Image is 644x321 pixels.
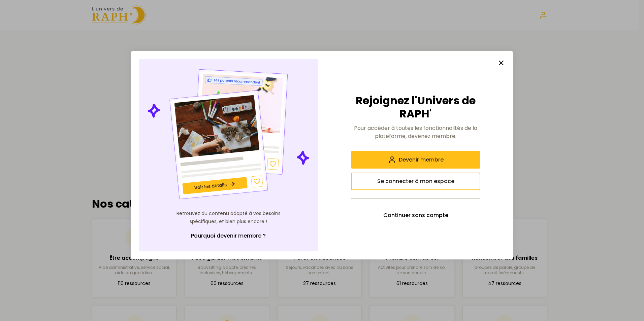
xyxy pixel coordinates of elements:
span: Se connecter à mon espace [377,177,454,185]
p: Retrouvez du contenu adapté à vos besoins spécifiques, et bien plus encore ! [174,210,282,226]
button: Continuer sans compte [351,207,480,224]
p: Pour accéder à toutes les fonctionnalités de la plateforme, devenez membre. [351,124,480,140]
a: Pourquoi devenir membre ? [174,228,282,243]
span: Pourquoi devenir membre ? [191,232,266,240]
h2: Rejoignez l'Univers de RAPH' [351,94,480,120]
img: Illustration de contenu personnalisé [146,67,311,202]
span: Devenir membre [399,156,444,164]
button: Se connecter à mon espace [351,173,480,190]
span: Continuer sans compte [383,211,448,219]
button: Devenir membre [351,151,480,169]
